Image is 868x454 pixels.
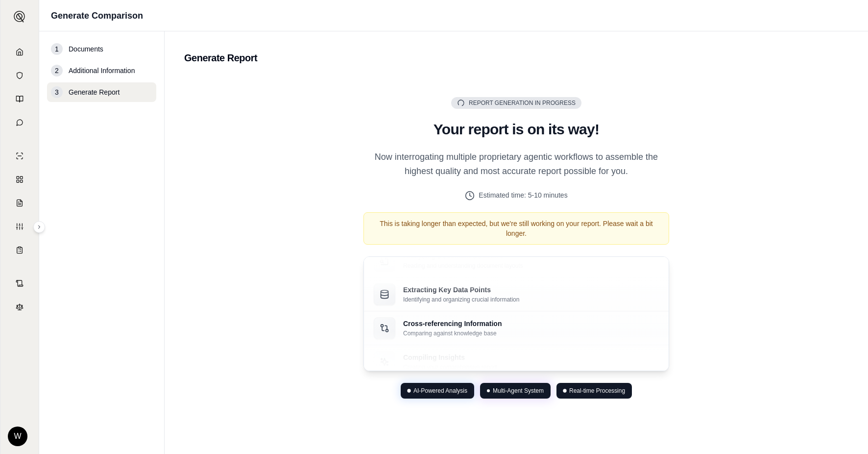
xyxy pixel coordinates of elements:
[403,251,523,261] p: Analyzing Document Structure
[51,65,63,76] div: 2
[2,192,37,214] a: Claim Coverage
[2,296,37,318] a: Legal Search Engine
[363,150,669,179] p: Now interrogating multiple proprietary agentic workflows to assemble the highest quality and most...
[2,239,37,261] a: Coverage Table
[2,88,37,110] a: Prompt Library
[403,262,523,270] p: Reading and understanding document layouts
[2,169,37,190] a: Policy Comparisons
[2,273,37,294] a: Contract Analysis
[10,7,29,26] button: Expand sidebar
[363,212,669,245] div: This is taking longer than expected, but we're still working on your report. Please wait a bit lo...
[2,216,37,237] a: Custom Report
[184,51,848,65] h2: Generate Report
[2,65,37,86] a: Documents Vault
[69,87,120,97] span: Generate Report
[403,363,497,371] p: Creating your comprehensive report
[8,427,27,446] div: W
[2,41,37,63] a: Home
[14,11,25,23] img: Expand sidebar
[363,121,669,138] h2: Your report is on its way!
[51,86,63,98] div: 3
[403,296,519,303] p: Identifying and organizing crucial information
[69,44,103,54] span: Documents
[2,145,37,167] a: Single Policy
[403,319,502,328] p: Cross-referencing Information
[403,285,519,295] p: Extracting Key Data Points
[2,112,37,133] a: Chat
[493,387,544,395] span: Multi-Agent System
[51,9,143,23] h1: Generate Comparison
[51,43,63,55] div: 1
[469,99,576,107] span: Report Generation in Progress
[403,329,502,337] p: Comparing against knowledge base
[413,387,467,395] span: AI-Powered Analysis
[403,353,497,362] p: Compiling Insights
[69,66,135,76] span: Additional Information
[479,190,567,201] span: Estimated time: 5-10 minutes
[33,221,45,233] button: Expand sidebar
[569,387,625,395] span: Real-time Processing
